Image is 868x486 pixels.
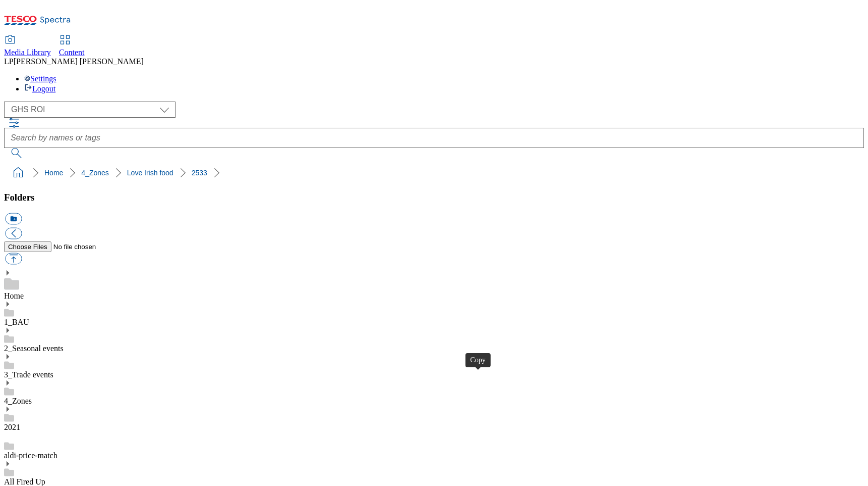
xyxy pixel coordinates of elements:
[24,84,55,93] a: Logout
[14,57,144,66] span: [PERSON_NAME] [PERSON_NAME]
[127,169,173,177] a: Love Irish food
[59,48,85,57] span: Content
[192,169,207,177] a: 2533
[4,36,51,57] a: Media Library
[59,36,85,57] a: Content
[24,74,56,83] a: Settings
[4,291,24,300] a: Home
[4,344,64,353] a: 2_Seasonal events
[4,128,864,148] input: Search by names or tags
[81,169,108,177] a: 4_Zones
[4,48,51,57] span: Media Library
[4,370,53,379] a: 3_Trade events
[4,192,864,203] h3: Folders
[10,165,26,181] a: home
[4,423,20,431] a: 2021
[4,163,864,182] nav: breadcrumb
[4,451,57,460] a: aldi-price-match
[4,477,45,486] a: All Fired Up
[4,318,29,326] a: 1_BAU
[44,169,63,177] a: Home
[4,57,14,66] span: LP
[4,397,32,405] a: 4_Zones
